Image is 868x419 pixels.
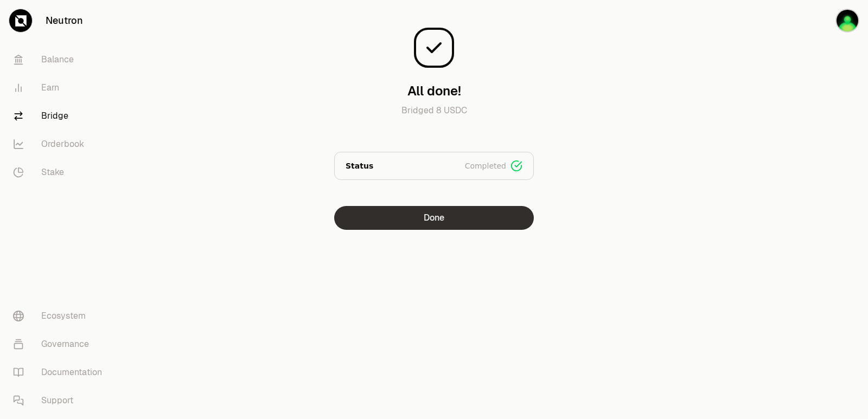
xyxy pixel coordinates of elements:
[465,160,506,171] span: Completed
[334,206,534,230] button: Done
[407,82,461,100] h3: All done!
[4,330,117,358] a: Governance
[346,160,373,171] p: Status
[4,158,117,186] a: Stake
[4,46,117,74] a: Balance
[4,74,117,102] a: Earn
[835,9,859,33] img: sandy mercy
[4,130,117,158] a: Orderbook
[4,102,117,130] a: Bridge
[4,386,117,415] a: Support
[4,358,117,386] a: Documentation
[334,104,534,130] p: Bridged 8 USDC
[4,302,117,330] a: Ecosystem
